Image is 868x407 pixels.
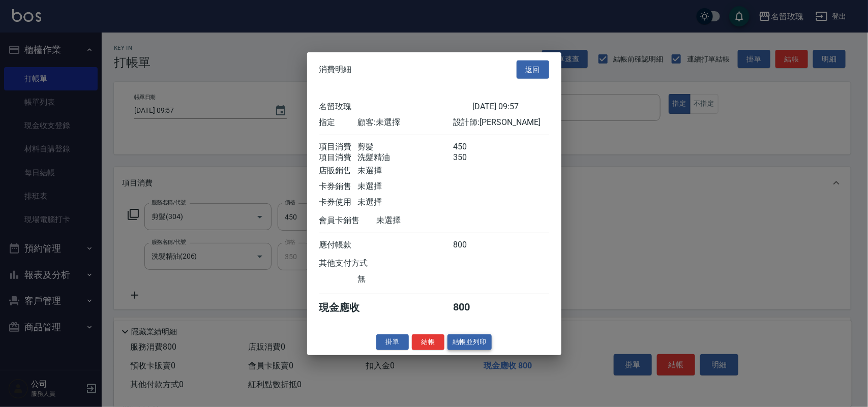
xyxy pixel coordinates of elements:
[453,142,491,152] div: 450
[517,60,549,79] button: 返回
[357,274,453,285] div: 無
[319,65,352,75] span: 消費明細
[357,117,453,128] div: 顧客: 未選擇
[319,301,377,315] div: 現金應收
[319,142,357,152] div: 項目消費
[319,102,472,112] div: 名留玫瑰
[447,334,492,350] button: 結帳並列印
[357,197,453,208] div: 未選擇
[357,166,453,176] div: 未選擇
[319,215,377,226] div: 會員卡銷售
[357,142,453,152] div: 剪髮
[453,240,491,251] div: 800
[376,334,409,350] button: 掛單
[472,102,549,112] div: [DATE] 09:57
[319,181,357,192] div: 卡券銷售
[319,166,357,176] div: 店販銷售
[357,152,453,163] div: 洗髮精油
[453,301,491,315] div: 800
[319,197,357,208] div: 卡券使用
[412,334,444,350] button: 結帳
[453,117,549,128] div: 設計師: [PERSON_NAME]
[319,152,357,163] div: 項目消費
[357,181,453,192] div: 未選擇
[377,215,472,226] div: 未選擇
[319,240,357,251] div: 應付帳款
[453,152,491,163] div: 350
[319,117,357,128] div: 指定
[319,258,396,269] div: 其他支付方式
